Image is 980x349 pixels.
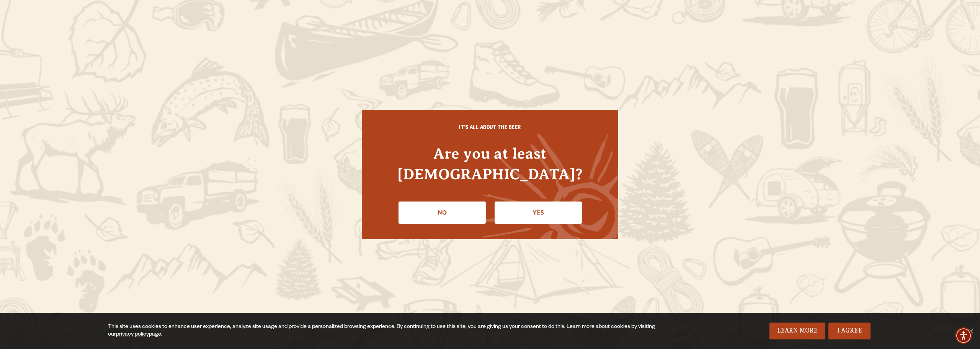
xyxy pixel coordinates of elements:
h6: IT'S ALL ABOUT THE BEER [377,125,603,132]
a: privacy policy [116,332,149,338]
a: I Agree [828,323,871,339]
a: Confirm I'm 21 or older [495,202,582,224]
a: No [399,202,486,224]
a: Learn More [769,323,826,339]
h4: Are you at least [DEMOGRAPHIC_DATA]? [377,143,603,184]
div: Accessibility Menu [955,327,972,344]
div: This site uses cookies to enhance user experience, analyze site usage and provide a personalized ... [108,323,673,339]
